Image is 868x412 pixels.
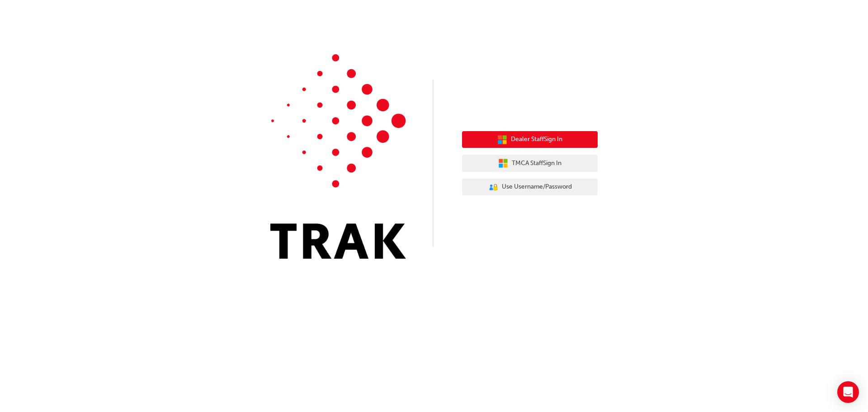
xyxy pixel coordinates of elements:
[837,381,859,403] div: Open Intercom Messenger
[462,131,598,148] button: Dealer StaffSign In
[462,179,598,196] button: Use Username/Password
[270,54,406,259] img: Trak
[502,182,572,192] span: Use Username/Password
[511,134,562,145] span: Dealer Staff Sign In
[462,155,598,172] button: TMCA StaffSign In
[512,158,561,169] span: TMCA Staff Sign In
